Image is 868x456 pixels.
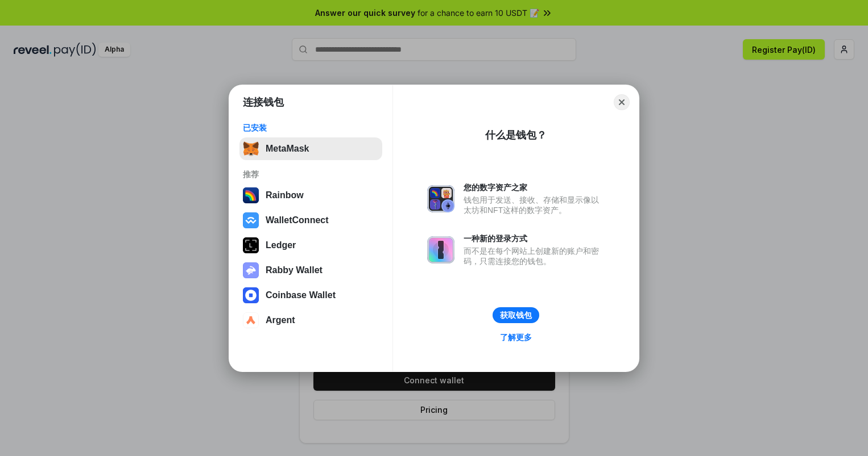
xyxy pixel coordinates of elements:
div: Ledger [266,240,296,250]
button: Rabby Wallet [239,259,382,282]
img: svg+xml,%3Csvg%20xmlns%3D%22http%3A%2F%2Fwww.w3.org%2F2000%2Fsvg%22%20width%3D%2228%22%20height%3... [243,237,259,253]
div: 而不是在每个网站上创建新的账户和密码，只需连接您的钱包。 [464,246,605,266]
div: Rabby Wallet [266,265,323,275]
img: svg+xml,%3Csvg%20xmlns%3D%22http%3A%2F%2Fwww.w3.org%2F2000%2Fsvg%22%20fill%3D%22none%22%20viewBox... [427,185,454,212]
img: svg+xml,%3Csvg%20xmlns%3D%22http%3A%2F%2Fwww.w3.org%2F2000%2Fsvg%22%20fill%3D%22none%22%20viewBox... [243,262,259,278]
img: svg+xml,%3Csvg%20width%3D%22120%22%20height%3D%22120%22%20viewBox%3D%220%200%20120%20120%22%20fil... [243,187,259,203]
div: 了解更多 [500,332,532,342]
div: 什么是钱包？ [485,128,547,142]
img: svg+xml,%3Csvg%20xmlns%3D%22http%3A%2F%2Fwww.w3.org%2F2000%2Fsvg%22%20fill%3D%22none%22%20viewBox... [427,236,454,263]
div: Coinbase Wallet [266,290,336,300]
img: svg+xml,%3Csvg%20width%3D%2228%22%20height%3D%2228%22%20viewBox%3D%220%200%2028%2028%22%20fill%3D... [243,287,259,303]
button: WalletConnect [239,209,382,232]
button: Rainbow [239,184,382,207]
a: 了解更多 [493,330,539,345]
button: Ledger [239,234,382,257]
h1: 连接钱包 [243,95,284,109]
button: Argent [239,309,382,332]
button: MetaMask [239,137,382,160]
img: svg+xml,%3Csvg%20width%3D%2228%22%20height%3D%2228%22%20viewBox%3D%220%200%2028%2028%22%20fill%3D... [243,212,259,228]
img: svg+xml,%3Csvg%20fill%3D%22none%22%20height%3D%2233%22%20viewBox%3D%220%200%2035%2033%22%20width%... [243,141,259,157]
div: 钱包用于发送、接收、存储和显示像以太坊和NFT这样的数字资产。 [464,195,605,215]
div: Rainbow [266,190,304,200]
div: 已安装 [243,123,379,133]
div: MetaMask [266,144,309,154]
div: 一种新的登录方式 [464,233,605,244]
button: Close [614,94,630,110]
button: 获取钱包 [493,307,539,323]
button: Coinbase Wallet [239,284,382,307]
div: 您的数字资产之家 [464,182,605,193]
div: 推荐 [243,169,379,179]
div: Argent [266,315,295,325]
div: WalletConnect [266,215,329,225]
img: svg+xml,%3Csvg%20width%3D%2228%22%20height%3D%2228%22%20viewBox%3D%220%200%2028%2028%22%20fill%3D... [243,312,259,328]
div: 获取钱包 [500,310,532,320]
